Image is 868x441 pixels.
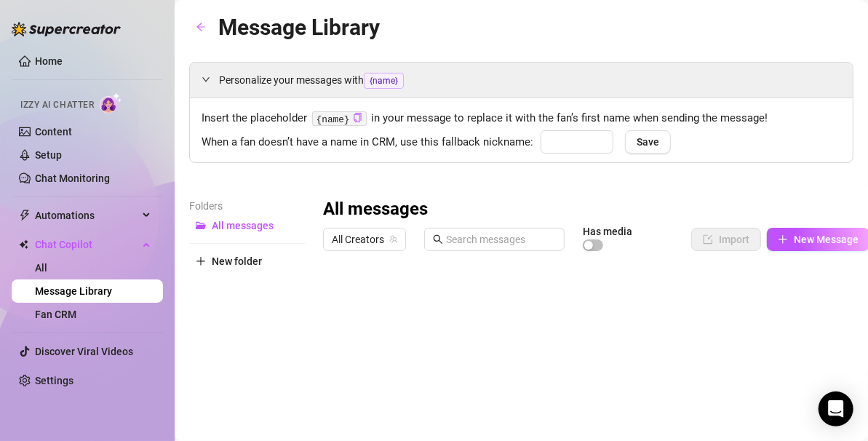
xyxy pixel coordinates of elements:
[35,149,62,161] a: Setup
[312,111,367,127] code: {name}
[189,198,306,214] article: Folders
[778,234,788,245] span: plus
[637,136,659,148] span: Save
[202,75,210,84] span: expanded
[35,172,110,184] a: Chat Monitoring
[35,204,138,227] span: Automations
[190,63,853,98] div: Personalize your messages with{name}
[332,229,397,250] span: All Creators
[212,255,262,267] span: New folder
[389,235,398,244] span: team
[35,309,76,320] a: Fan CRM
[364,73,404,89] span: {name}
[35,285,112,297] a: Message Library
[583,227,632,236] article: Has media
[19,210,31,221] span: thunderbolt
[433,234,443,245] span: search
[189,250,306,273] button: New folder
[189,214,306,237] button: All messages
[212,220,274,231] span: All messages
[12,22,121,36] img: logo-BBDzfeDw.svg
[35,233,138,256] span: Chat Copilot
[202,110,841,127] span: Insert the placeholder in your message to replace it with the fan’s first name when sending the m...
[20,98,94,112] span: Izzy AI Chatter
[218,10,380,44] article: Message Library
[19,239,28,250] img: Chat Copilot
[219,72,841,89] span: Personalize your messages with
[196,22,206,32] span: arrow-left
[35,375,73,386] a: Settings
[100,92,122,114] img: AI Chatter
[323,198,428,221] h3: All messages
[35,262,47,274] a: All
[691,228,761,251] button: Import
[353,113,362,124] button: Click to Copy
[819,392,853,426] div: Open Intercom Messenger
[202,134,533,151] span: When a fan doesn’t have a name in CRM, use this fallback nickname:
[196,220,206,231] span: folder-open
[35,126,72,138] a: Content
[35,346,133,357] a: Discover Viral Videos
[625,130,671,154] button: Save
[446,231,556,247] input: Search messages
[35,55,63,67] a: Home
[196,256,206,266] span: plus
[353,113,362,122] span: copy
[794,234,859,245] span: New Message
